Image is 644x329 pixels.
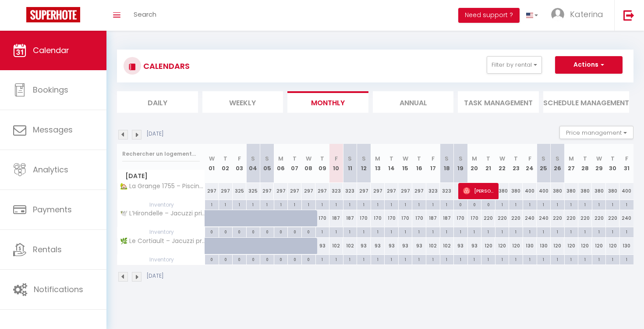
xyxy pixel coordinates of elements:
[343,238,357,254] div: 102
[578,200,592,208] div: 1
[399,200,412,208] div: 1
[335,154,338,163] abbr: F
[509,255,523,263] div: 1
[398,144,412,183] th: 15
[33,45,69,56] span: Calendar
[251,154,255,163] abbr: S
[398,210,412,226] div: 170
[606,255,619,263] div: 1
[440,144,454,183] th: 18
[543,91,629,113] li: Schedule Management
[537,238,551,254] div: 130
[371,255,385,263] div: 1
[523,227,537,236] div: 1
[385,210,399,226] div: 170
[274,183,288,199] div: 297
[260,200,274,208] div: 1
[459,154,463,163] abbr: S
[458,8,520,23] button: Need support ?
[481,200,495,208] div: 0
[551,183,565,199] div: 380
[315,144,329,183] th: 09
[454,210,468,226] div: 170
[556,154,559,163] abbr: S
[592,200,606,208] div: 1
[481,210,495,226] div: 220
[592,227,606,236] div: 1
[412,238,426,254] div: 93
[385,144,399,183] th: 14
[389,154,393,163] abbr: T
[301,144,315,183] th: 08
[385,255,398,263] div: 1
[565,227,578,236] div: 1
[620,227,633,236] div: 1
[315,183,329,199] div: 297
[606,200,619,208] div: 1
[315,238,329,254] div: 93
[523,238,537,254] div: 130
[399,227,412,236] div: 1
[219,144,233,183] th: 02
[592,238,606,254] div: 120
[578,227,592,236] div: 1
[357,238,371,254] div: 93
[551,227,564,236] div: 1
[117,200,205,210] span: Inventory
[247,200,260,208] div: 1
[315,210,329,226] div: 170
[417,154,421,163] abbr: T
[320,154,324,163] abbr: T
[578,210,592,226] div: 220
[288,200,301,208] div: 1
[343,183,357,199] div: 323
[329,255,343,263] div: 1
[288,183,302,199] div: 297
[233,144,247,183] th: 03
[454,200,467,208] div: 0
[329,144,343,183] th: 10
[481,227,495,236] div: 1
[620,200,633,208] div: 1
[495,144,509,183] th: 22
[329,183,343,199] div: 323
[357,183,371,199] div: 297
[385,200,398,208] div: 1
[440,183,454,199] div: 323
[583,154,587,163] abbr: T
[426,183,440,199] div: 323
[454,227,467,236] div: 1
[467,238,481,254] div: 93
[606,227,619,236] div: 1
[302,255,315,263] div: 0
[432,154,435,163] abbr: F
[343,227,357,236] div: 1
[362,154,366,163] abbr: S
[119,238,206,244] span: 🌿 Le Cortiault – Jacuzzi privatif – Cocooning & cosy aux portes de la Champagne
[301,183,315,199] div: 297
[537,200,551,208] div: 1
[565,255,578,263] div: 1
[329,227,343,236] div: 1
[412,255,426,263] div: 1
[117,91,198,113] li: Daily
[528,154,531,163] abbr: F
[426,238,440,254] div: 102
[467,144,481,183] th: 20
[371,144,385,183] th: 13
[509,144,523,183] th: 23
[619,210,633,226] div: 240
[523,200,537,208] div: 1
[537,144,551,183] th: 25
[33,84,68,95] span: Bookings
[233,227,246,236] div: 0
[495,238,509,254] div: 120
[343,144,357,183] th: 11
[454,255,467,263] div: 1
[499,154,505,163] abbr: W
[246,144,260,183] th: 04
[329,210,343,226] div: 187
[551,144,565,183] th: 26
[122,146,200,162] input: Rechercher un logement...
[440,200,454,208] div: 1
